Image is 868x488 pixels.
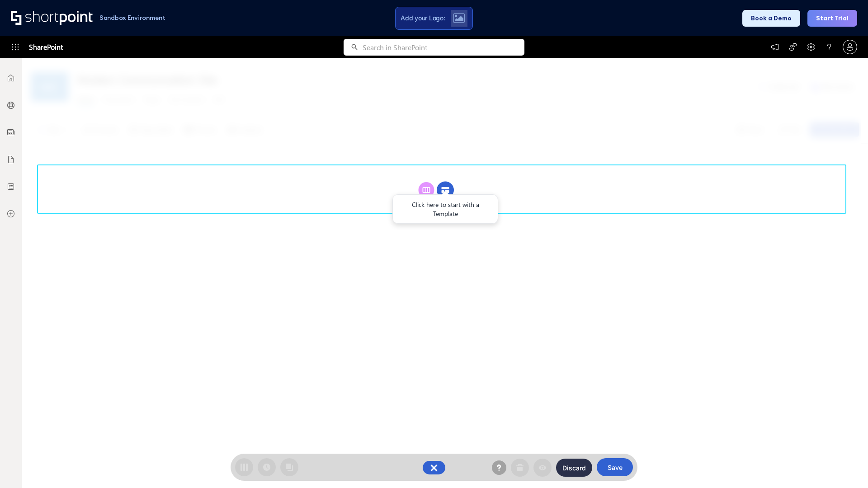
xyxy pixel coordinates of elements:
[742,10,800,27] button: Book a Demo
[807,10,857,27] button: Start Trial
[29,36,63,58] span: SharePoint
[823,445,868,488] iframe: Chat Widget
[401,14,445,22] span: Add your Logo:
[556,459,592,477] button: Discard
[453,13,465,23] img: Upload logo
[99,15,165,20] h1: Sandbox Environment
[363,39,524,56] input: Search in SharePoint
[597,458,633,476] button: Save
